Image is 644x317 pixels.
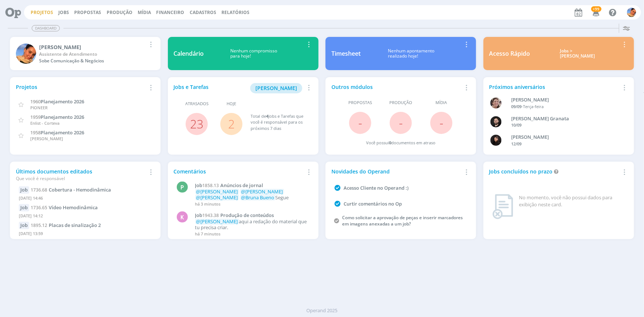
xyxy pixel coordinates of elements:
[30,129,84,136] a: 1958Planejamento 2026
[49,204,98,211] span: Vídeo Hemodinâmica
[512,104,618,110] div: -
[490,97,502,108] img: A
[31,204,98,211] a: 1736.65Vídeo Hemodinâmica
[16,83,146,91] div: Projetos
[512,115,618,123] div: Bruno Corralo Granata
[28,10,55,15] button: Projetos
[489,83,620,91] div: Próximos aniversários
[195,189,309,200] p: Segue
[19,194,152,204] div: [DATE] 14:46
[19,229,152,240] div: [DATE] 13:59
[344,200,402,207] a: Curtir comentários no Op
[358,115,362,131] span: -
[195,183,309,189] a: Job1858.13Anúncios de jornal
[195,219,309,230] p: aqui a redação do material que tu precisa criar.
[31,9,53,15] a: Projetos
[203,182,219,189] span: 1858.13
[588,6,603,19] button: +99
[219,10,252,15] button: Relatórios
[30,120,59,126] span: Enlist - Corteva
[440,115,443,131] span: -
[74,9,101,15] span: Propostas
[361,48,462,59] div: Nenhum apontamento realizado hoje!
[49,186,111,193] span: Cobertura - Hemodinâmica
[512,96,618,104] div: Aline Beatriz Jackisch
[174,83,304,93] div: Jobs e Tarefas
[348,100,372,106] span: Propostas
[19,186,29,194] div: Job
[399,115,403,131] span: -
[190,9,216,15] span: Cadastros
[30,113,84,120] a: 1959Planejamento 2026
[512,134,618,141] div: Luana da Silva de Andrade
[195,201,221,207] span: há 3 minutos
[31,187,47,193] span: 1736.68
[30,129,41,136] span: 1958
[241,188,283,195] span: @[PERSON_NAME]
[174,49,204,58] div: Calendário
[250,83,302,93] button: [PERSON_NAME]
[591,6,602,12] span: +99
[19,222,29,229] div: Job
[177,182,188,193] div: P
[135,10,153,15] button: Mídia
[30,136,63,141] span: [PERSON_NAME]
[195,231,221,237] span: há 7 minutos
[56,10,71,15] button: Jobs
[49,222,101,228] span: Placas de sinalização 2
[221,182,264,189] span: Anúncios de jornal
[331,49,361,58] div: Timesheet
[519,194,625,209] div: No momento, você não possui dados para exibição neste card.
[196,194,238,201] span: @[PERSON_NAME]
[30,98,41,105] span: 1960
[389,140,391,145] span: 0
[31,204,47,211] span: 1736.65
[344,185,409,191] a: Acesso Cliente no Operand :)
[203,212,219,218] span: 1943.38
[241,194,275,201] span: @Bruna Bueno
[204,48,304,59] div: Nenhum compromisso para hoje!
[58,9,69,15] a: Jobs
[195,213,309,218] a: Job1943.38Produção de conteúdos
[490,135,502,146] img: L
[138,9,151,15] a: Mídia
[228,116,235,132] a: 2
[31,186,111,193] a: 1736.68Cobertura - Hemodinâmica
[627,6,637,19] button: L
[41,129,84,136] span: Planejamento 2026
[32,25,60,31] span: Dashboard
[41,98,84,105] span: Planejamento 2026
[489,168,620,175] div: Jobs concluídos no prazo
[72,10,103,15] button: Propostas
[16,44,36,64] img: L
[489,49,530,58] div: Acesso Rápido
[389,100,412,106] span: Produção
[326,37,476,70] a: TimesheetNenhum apontamentorealizado hoje!
[30,105,48,110] span: PIONEER
[512,141,522,147] span: 12/09
[536,48,620,59] div: Jobs > [PERSON_NAME]
[187,10,218,15] button: Cadastros
[342,214,463,227] a: Como solicitar a aprovação de peças e inserir marcadores em imagens anexadas a um job?
[512,104,522,109] span: 09/09
[16,175,146,182] div: Que você é responsável
[19,204,29,211] div: Job
[19,211,152,222] div: [DATE] 14:12
[366,140,435,146] div: Você possui documentos em atraso
[185,101,209,107] span: Atrasados
[221,212,274,218] span: Produção de conteúdos
[41,114,84,120] span: Planejamento 2026
[221,9,249,15] a: Relatórios
[30,114,41,120] span: 1959
[250,84,302,91] a: [PERSON_NAME]
[156,9,185,15] a: Financeiro
[512,122,522,128] span: 10/09
[31,222,47,228] span: 1895.12
[107,9,132,15] a: Produção
[154,10,187,15] button: Financeiro
[331,168,462,175] div: Novidades do Operand
[523,104,544,109] span: Terça-feira
[490,116,502,127] img: B
[30,98,84,105] a: 1960Planejamento 2026
[492,194,513,219] img: dashboard_not_found.png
